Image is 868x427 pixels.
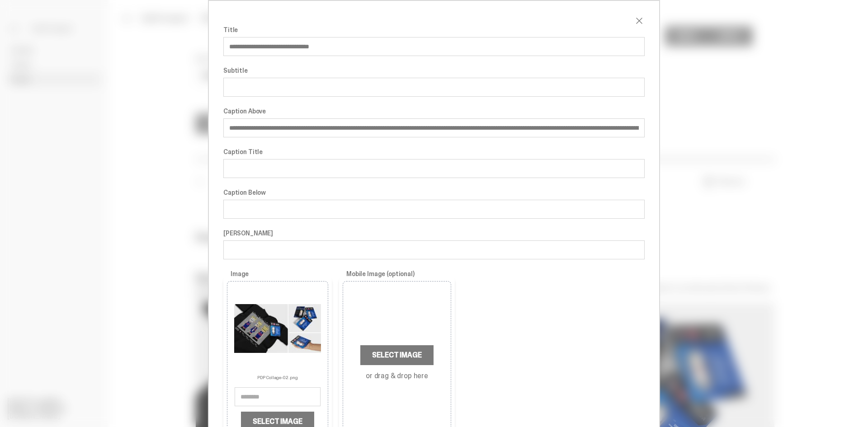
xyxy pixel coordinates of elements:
label: Caption Below [223,189,645,196]
label: Select Image [360,345,433,365]
img: PDP%20Collage-02.png [234,285,321,372]
label: [PERSON_NAME] [223,230,645,237]
label: Title [223,26,645,33]
label: Caption Above [223,108,645,115]
label: Subtitle [223,67,645,74]
span: Image [231,270,249,278]
button: close [634,15,645,26]
p: PDP Collage-02.png [257,372,297,380]
span: Mobile Image (optional) [346,270,415,278]
label: or drag & drop here [366,372,428,380]
label: Caption Title [223,148,645,155]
